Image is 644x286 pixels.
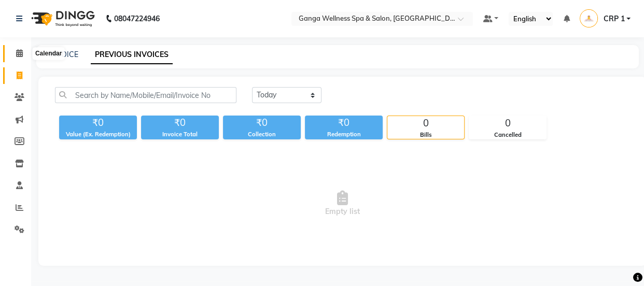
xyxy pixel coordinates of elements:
[469,131,546,139] div: Cancelled
[91,46,173,64] a: PREVIOUS INVOICES
[603,13,624,24] span: CRP 1
[387,131,464,139] div: Bills
[59,130,137,139] div: Value (Ex. Redemption)
[141,116,219,130] div: ₹0
[55,152,630,255] span: Empty list
[387,116,464,131] div: 0
[223,116,301,130] div: ₹0
[580,9,598,27] img: CRP 1
[26,4,97,33] img: logo
[59,116,137,130] div: ₹0
[141,130,219,139] div: Invoice Total
[114,4,160,33] b: 08047224946
[305,130,383,139] div: Redemption
[33,48,64,60] div: Calendar
[469,116,546,131] div: 0
[55,87,236,103] input: Search by Name/Mobile/Email/Invoice No
[305,116,383,130] div: ₹0
[223,130,301,139] div: Collection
